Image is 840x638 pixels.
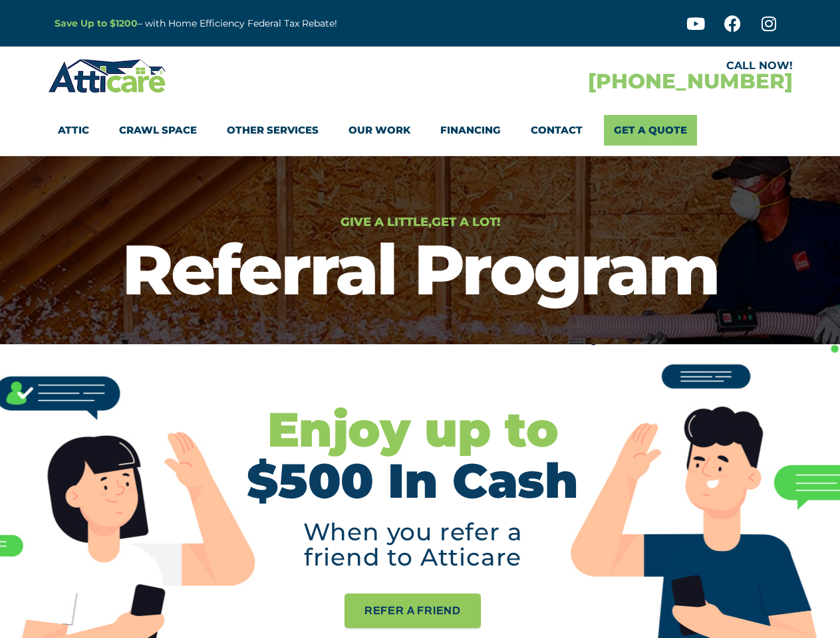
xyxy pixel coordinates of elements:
[119,115,197,146] a: Crawl Space
[440,115,501,146] a: Financing
[604,115,697,146] a: Get A Quote
[55,17,138,29] a: Save Up to $1200
[531,115,583,146] a: Contact
[227,115,319,146] a: Other Services
[7,216,833,228] h6: Give a Little,
[58,115,783,146] nav: Menu
[55,16,486,31] p: – with Home Efficiency Federal Tax Rebate!
[7,235,833,304] h1: Referral Program
[267,400,559,459] span: Enjoy up to
[47,404,779,506] h2: $500 In Cash
[58,115,89,146] a: Attic
[303,517,523,572] a: When you refer a friend to Atticare
[420,60,793,71] div: CALL NOW!
[349,115,410,146] a: Our Work
[432,215,500,229] span: Get a Lot!
[345,593,481,628] a: Refer a Friend
[364,600,461,621] span: Refer a Friend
